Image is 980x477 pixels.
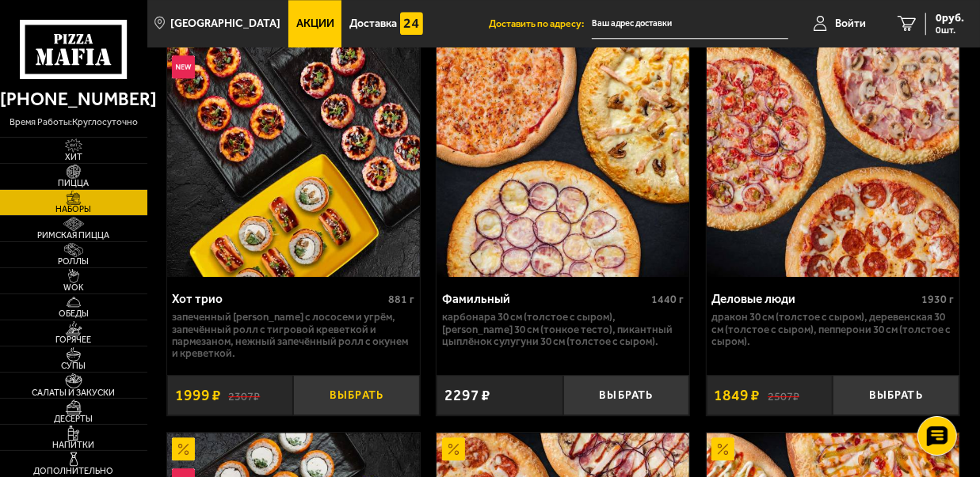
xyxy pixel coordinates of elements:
input: Ваш адрес доставки [592,9,787,39]
img: Новинка [172,55,195,78]
img: Деловые люди [707,19,959,277]
img: Акционный [442,437,465,460]
button: Выбрать [293,375,420,415]
span: 1440 г [652,293,684,306]
button: Выбрать [833,375,959,415]
a: АкционныйФамильный [437,19,689,277]
img: Фамильный [437,19,689,277]
div: Фамильный [442,292,648,307]
span: 1930 г [921,293,954,306]
img: Акционный [711,437,734,460]
img: Хот трио [167,19,420,277]
p: Карбонара 30 см (толстое с сыром), [PERSON_NAME] 30 см (тонкое тесто), Пикантный цыплёнок сулугун... [442,311,684,347]
span: 2297 ₽ [444,388,490,403]
img: Акционный [172,437,195,460]
a: АкционныйДеловые люди [707,19,959,277]
span: 1849 ₽ [715,388,761,403]
p: Дракон 30 см (толстое с сыром), Деревенская 30 см (толстое с сыром), Пепперони 30 см (толстое с с... [711,311,954,347]
s: 2507 ₽ [768,388,799,403]
span: 881 г [388,293,414,306]
div: Деловые люди [711,292,917,307]
span: Доставка [349,18,397,29]
span: Войти [835,18,866,29]
img: 15daf4d41897b9f0e9f617042186c801.svg [400,12,423,35]
span: [GEOGRAPHIC_DATA] [170,18,280,29]
p: Запеченный [PERSON_NAME] с лососем и угрём, Запечённый ролл с тигровой креветкой и пармезаном, Не... [172,311,414,360]
button: Выбрать [563,375,690,415]
s: 2307 ₽ [228,388,260,403]
span: Доставить по адресу: [489,19,592,28]
span: 0 руб. [936,13,964,24]
div: Хот трио [172,292,384,307]
span: 1999 ₽ [175,388,221,403]
span: Акции [296,18,334,29]
a: АкционныйНовинкаХот трио [167,19,420,277]
span: 0 шт. [936,25,964,35]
